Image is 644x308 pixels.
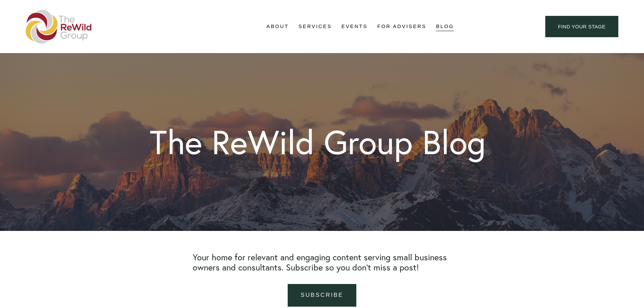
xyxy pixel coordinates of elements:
[436,22,454,32] a: Blog
[266,22,289,32] a: folder dropdown
[545,16,618,37] a: find your stage
[150,125,486,159] h1: The ReWild Group Blog
[266,22,289,31] span: About
[377,22,426,32] a: For Advisers
[299,22,332,32] a: folder dropdown
[341,22,367,32] a: Events
[26,10,92,44] img: The ReWild Group
[299,22,332,31] span: Services
[288,284,356,307] a: subscribe
[193,252,451,273] h2: Your home for relevant and engaging content serving small business owners and consultants. Subscr...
